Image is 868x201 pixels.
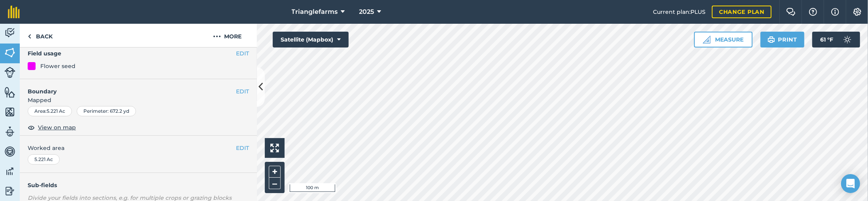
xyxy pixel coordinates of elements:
[38,123,76,132] span: View on map
[653,8,706,16] span: Current plan : PLUS
[20,24,60,47] a: Back
[812,32,860,47] button: 61 °F
[8,6,20,18] img: fieldmargin Logo
[77,106,136,116] div: Perimeter : 672.2 yd
[831,7,839,17] img: svg+xml;base64,PHN2ZyB4bWxucz0iaHR0cDovL3d3dy53My5vcmcvMjAwMC9zdmciIHdpZHRoPSIxNyIgaGVpZ2h0PSIxNy...
[198,24,257,47] button: More
[4,146,15,157] img: svg+xml;base64,PD94bWwgdmVyc2lvbj0iMS4wIiBlbmNvZGluZz0idXRmLTgiPz4KPCEtLSBHZW5lcmF0b3I6IEFkb2JlIE...
[28,106,72,116] div: Area : 5.221 Ac
[273,32,349,47] button: Satellite (Mapbox)
[4,106,15,118] img: svg+xml;base64,PHN2ZyB4bWxucz0iaHR0cDovL3d3dy53My5vcmcvMjAwMC9zdmciIHdpZHRoPSI1NiIgaGVpZ2h0PSI2MC...
[853,8,862,16] img: A cog icon
[270,144,279,152] img: Four arrows, one pointing top left, one top right, one bottom right and the last bottom left
[359,7,374,17] span: 2025
[20,96,257,104] span: Mapped
[4,86,15,98] img: svg+xml;base64,PHN2ZyB4bWxucz0iaHR0cDovL3d3dy53My5vcmcvMjAwMC9zdmciIHdpZHRoPSI1NiIgaGVpZ2h0PSI2MC...
[213,32,221,41] img: svg+xml;base64,PHN2ZyB4bWxucz0iaHR0cDovL3d3dy53My5vcmcvMjAwMC9zdmciIHdpZHRoPSIyMCIgaGVpZ2h0PSIyNC...
[4,27,15,39] img: svg+xml;base64,PD94bWwgdmVyc2lvbj0iMS4wIiBlbmNvZGluZz0idXRmLTgiPz4KPCEtLSBHZW5lcmF0b3I6IEFkb2JlIE...
[808,8,818,16] img: A question mark icon
[4,67,15,78] img: svg+xml;base64,PD94bWwgdmVyc2lvbj0iMS4wIiBlbmNvZGluZz0idXRmLTgiPz4KPCEtLSBHZW5lcmF0b3I6IEFkb2JlIE...
[292,7,338,17] span: Trianglefarms
[820,32,833,47] span: 61 ° F
[28,32,31,41] img: svg+xml;base64,PHN2ZyB4bWxucz0iaHR0cDovL3d3dy53My5vcmcvMjAwMC9zdmciIHdpZHRoPSI5IiBoZWlnaHQ9IjI0Ii...
[269,166,281,178] button: +
[40,62,75,70] div: Flower seed
[694,32,753,47] button: Measure
[4,165,15,177] img: svg+xml;base64,PD94bWwgdmVyc2lvbj0iMS4wIiBlbmNvZGluZz0idXRmLTgiPz4KPCEtLSBHZW5lcmF0b3I6IEFkb2JlIE...
[4,185,15,197] img: svg+xml;base64,PD94bWwgdmVyc2lvbj0iMS4wIiBlbmNvZGluZz0idXRmLTgiPz4KPCEtLSBHZW5lcmF0b3I6IEFkb2JlIE...
[841,174,860,193] div: Open Intercom Messenger
[4,126,15,138] img: svg+xml;base64,PD94bWwgdmVyc2lvbj0iMS4wIiBlbmNvZGluZz0idXRmLTgiPz4KPCEtLSBHZW5lcmF0b3I6IEFkb2JlIE...
[840,32,855,47] img: svg+xml;base64,PD94bWwgdmVyc2lvbj0iMS4wIiBlbmNvZGluZz0idXRmLTgiPz4KPCEtLSBHZW5lcmF0b3I6IEFkb2JlIE...
[20,181,257,190] h4: Sub-fields
[236,87,249,96] button: EDIT
[703,36,711,44] img: Ruler icon
[28,144,249,152] span: Worked area
[4,47,15,59] img: svg+xml;base64,PHN2ZyB4bWxucz0iaHR0cDovL3d3dy53My5vcmcvMjAwMC9zdmciIHdpZHRoPSI1NiIgaGVpZ2h0PSI2MC...
[712,6,772,18] a: Change plan
[236,144,249,152] button: EDIT
[28,123,35,132] img: svg+xml;base64,PHN2ZyB4bWxucz0iaHR0cDovL3d3dy53My5vcmcvMjAwMC9zdmciIHdpZHRoPSIxOCIgaGVpZ2h0PSIyNC...
[236,49,249,58] button: EDIT
[760,32,805,47] button: Print
[28,123,76,132] button: View on map
[768,35,775,44] img: svg+xml;base64,PHN2ZyB4bWxucz0iaHR0cDovL3d3dy53My5vcmcvMjAwMC9zdmciIHdpZHRoPSIxOSIgaGVpZ2h0PSIyNC...
[786,8,796,16] img: Two speech bubbles overlapping with the left bubble in the forefront
[269,178,281,189] button: –
[28,154,60,165] div: 5.221 Ac
[28,49,236,58] h4: Field usage
[20,79,236,96] h4: Boundary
